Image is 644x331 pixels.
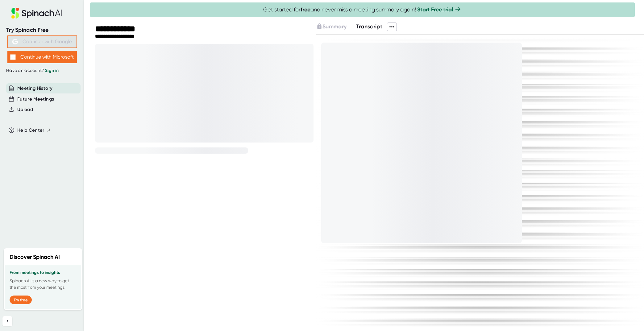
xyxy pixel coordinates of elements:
button: Continue with Google [7,35,77,48]
img: Aehbyd4JwY73AAAAAElFTkSuQmCC [12,39,18,44]
span: Transcript [356,23,382,30]
div: Upgrade to access [316,23,356,31]
button: Future Meetings [17,96,54,103]
span: Help Center [17,127,44,134]
div: Try Spinach Free [6,27,78,34]
a: Sign in [45,68,59,73]
button: Transcript [356,23,382,31]
div: Have an account? [6,68,78,73]
p: Spinach AI is a new way to get the most from your meetings [10,278,76,291]
h3: From meetings to insights [10,270,76,275]
button: Help Center [17,127,51,134]
span: Summary [322,23,347,30]
b: free [301,6,310,13]
button: Meeting History [17,85,52,92]
button: Collapse sidebar [2,316,12,326]
a: Start Free trial [417,6,453,13]
button: Try free [10,296,32,304]
button: Summary [316,23,347,31]
button: Upload [17,106,33,113]
span: Get started for and never miss a meeting summary again! [263,6,462,13]
h2: Discover Spinach AI [10,253,60,261]
button: Continue with Microsoft [7,51,77,63]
